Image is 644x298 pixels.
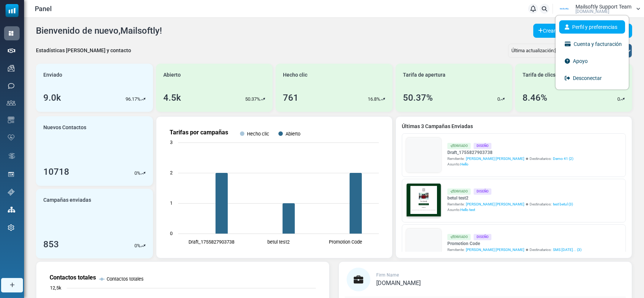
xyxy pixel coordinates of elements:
[8,134,14,140] img: domain-health-icon.svg
[555,15,629,90] ul: User Logo Mailsoftly Support Team [DOMAIN_NAME]
[474,234,491,240] div: Diseño
[8,224,14,231] img: settings-icon.svg
[8,117,14,123] img: email-templates-icon.svg
[555,3,574,14] img: User Logo
[163,71,181,79] span: Abierto
[447,161,573,167] div: Asunto:
[466,156,524,161] span: [PERSON_NAME] [PERSON_NAME]
[36,116,153,186] a: Nuevos Contactos 10718 0%
[447,143,471,149] div: Enviado
[447,234,471,240] div: Enviado
[36,26,162,36] h4: Bienvenido de nuevo,Mailsoftly!
[8,152,16,160] img: workflow.svg
[43,165,69,178] div: 10718
[447,247,581,252] div: Remitente: Destinatarios:
[90,147,166,161] a: Shop Now and Save Big!
[575,9,609,14] span: [DOMAIN_NAME]
[8,65,14,71] img: campaigns-icon.png
[50,274,96,281] text: Contactos totales
[33,128,222,140] h1: Test {(email)}
[553,201,573,207] a: test betul (3)
[447,156,573,161] div: Remitente: Destinatarios:
[447,207,573,212] div: Asunto:
[553,247,581,252] a: SMS [DATE]... (3)
[126,96,141,103] p: 96.17%
[170,231,173,236] text: 0
[559,20,625,33] a: Perfil y preferencias
[107,276,144,282] text: Contactos totales
[267,239,290,245] text: betul test2
[170,200,173,206] text: 1
[403,91,433,104] div: 50.37%
[8,171,14,178] img: landing_pages.svg
[508,44,578,58] div: Última actualización:
[559,71,625,84] a: Desconectar
[43,91,61,104] div: 9.0k
[474,188,491,195] div: Diseño
[497,96,500,103] p: 0
[460,162,468,166] span: Hello
[559,37,625,50] a: Cuenta y facturación
[328,239,362,245] text: Promotion Code
[285,131,300,137] text: Abierto
[283,91,298,104] div: 761
[523,71,555,79] span: Tarifa de clics
[162,123,386,252] svg: Tarifas por campañas
[283,71,307,79] span: Hecho clic
[245,96,260,103] p: 50.37%
[163,91,181,104] div: 4.5k
[376,280,421,286] a: [DOMAIN_NAME]
[447,188,471,195] div: Enviado
[170,129,228,136] text: Tarifas por campañas
[43,71,62,79] span: Enviado
[575,4,631,9] span: Mailsoftly Support Team
[43,238,59,251] div: 853
[447,240,581,247] a: Promotion Code
[35,4,52,14] span: Panel
[7,100,16,106] img: contacts-icon.svg
[555,3,640,14] a: User Logo Mailsoftly Support Team [DOMAIN_NAME]
[447,149,573,156] a: Draft_1755827903738
[8,30,14,37] img: dashboard-icon-active.svg
[447,201,573,207] div: Remitente: Destinatarios:
[403,71,446,79] span: Tarifa de apertura
[50,285,61,291] text: 12,5k
[376,272,399,278] span: Firm Name
[43,124,86,131] span: Nuevos Contactos
[376,279,421,287] span: [DOMAIN_NAME]
[36,47,131,54] div: Estadísticas [PERSON_NAME] y contacto
[134,170,137,177] p: 0
[553,156,573,161] a: Demo 41 (2)
[188,239,234,245] text: Draft_1755827903738
[8,83,14,89] img: sms-icon.png
[466,201,524,207] span: [PERSON_NAME] [PERSON_NAME]
[114,175,142,181] strong: Follow Us
[247,131,269,137] text: Hecho clic
[559,54,625,67] a: Apoyo
[617,96,620,103] p: 0
[134,170,146,177] div: %
[447,195,573,201] a: betul test2
[460,208,475,212] span: Hello test
[43,196,91,204] span: Campañas enviadas
[97,151,159,157] strong: Shop Now and Save Big!
[134,242,137,250] p: 0
[523,91,547,104] div: 8.46%
[8,189,14,195] img: support-icon.svg
[474,143,491,149] div: Diseño
[6,4,19,17] img: mailsoftly_icon_blue_white.svg
[368,96,380,103] p: 16.8%
[466,247,524,252] span: [PERSON_NAME] [PERSON_NAME]
[533,24,632,38] a: Crear campaña de correo electrónico
[170,140,173,145] text: 3
[170,170,173,175] text: 2
[39,194,217,201] p: Lorem ipsum dolor sit amet, consectetur adipiscing elit, sed do eiusmod tempor incididunt
[402,123,626,130] a: Últimas 3 Campañas Enviadas
[134,242,146,250] div: %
